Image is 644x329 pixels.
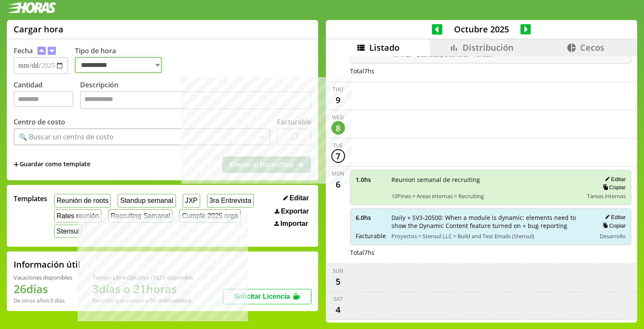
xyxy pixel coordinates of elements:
[600,222,626,229] button: Copiar
[54,209,101,222] button: Rates reunión
[391,232,590,240] span: Proyectos > Stensul LLC > Build and Test Emails (Stensul)
[350,248,632,257] div: Total 7 hs
[92,297,193,304] div: Recordá que vencen a fin de
[92,281,193,297] h1: 3 días o 21 horas
[272,207,311,216] button: Exportar
[391,176,581,184] span: Reunion semanal de recruiting
[580,42,604,53] span: Cecos
[600,232,626,240] span: Desarrollo
[54,225,82,238] button: Stensul
[356,232,385,240] span: Facturable
[587,192,626,200] span: Tareas internas
[118,194,175,207] button: Standup semanal
[332,114,344,121] div: Wed
[356,176,385,184] span: 1.0 hs
[14,259,80,270] h2: Información útil
[14,117,65,127] label: Centro de costo
[391,192,581,200] span: 10Pines > Areas internas > Recruiting
[14,80,80,111] label: Cantidad
[75,46,169,74] label: Tipo de hora
[14,46,33,55] label: Fecha
[80,80,311,111] label: Descripción
[290,194,309,202] span: Editar
[326,56,637,321] div: scrollable content
[333,267,343,274] div: Sun
[350,67,632,75] div: Total 7 hs
[602,214,626,221] button: Editar
[331,177,345,191] div: 6
[14,160,90,169] span: +Guardar como template
[92,274,193,281] div: Tiempo Libre Optativo (TiLO) disponible
[19,132,114,141] div: 🔍 Buscar un centro de costo
[179,209,240,222] button: Cumple 2025 orga
[281,208,309,215] span: Exportar
[277,117,311,127] label: Facturable
[223,289,311,304] button: Solicitar Licencia
[463,42,514,53] span: Distribución
[602,176,626,183] button: Editar
[14,160,19,169] span: +
[7,2,56,13] img: logotipo
[331,303,345,316] div: 4
[333,86,343,93] div: Thu
[14,297,72,304] div: De otros años: 9 días
[108,209,172,222] button: Recruiting Semanal
[54,194,111,207] button: Reunión de roots
[234,293,290,300] span: Solicitar Licencia
[14,194,47,203] span: Templates
[333,295,343,303] div: Sat
[75,57,162,73] select: Tipo de hora
[280,220,308,228] span: Importar
[80,91,311,109] textarea: Descripción
[333,142,343,149] div: Tue
[207,194,254,207] button: 3ra Entrevista
[391,214,590,230] span: Daily + SV3-20500: When a module is dynamic: elements need to show the Dynamic Content feature tu...
[600,184,626,191] button: Copiar
[281,194,311,202] button: Editar
[331,93,345,107] div: 9
[183,194,200,207] button: JXP
[14,281,72,297] h1: 26 días
[331,121,345,135] div: 8
[14,91,73,107] input: Cantidad
[164,297,191,304] b: Diciembre
[14,274,72,281] div: Vacaciones disponibles
[356,214,385,222] span: 6.0 hs
[331,149,345,163] div: 7
[443,23,520,35] span: Octubre 2025
[331,274,345,288] div: 5
[369,42,400,53] span: Listado
[332,170,344,177] div: Mon
[14,23,63,35] h1: Cargar hora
